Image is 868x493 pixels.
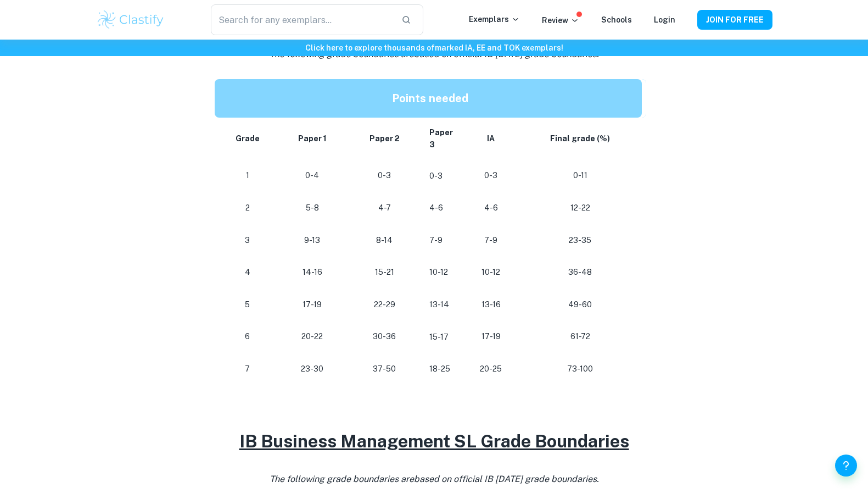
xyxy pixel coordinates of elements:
input: Search for any exemplars... [211,4,392,35]
button: Help and Feedback [835,455,857,477]
p: 22-29 [357,297,412,312]
p: 9-13 [285,233,340,248]
i: The following grade boundaries are [270,49,599,59]
button: JOIN FOR FREE [697,10,772,30]
p: 6 [228,329,267,344]
p: 12-22 [528,201,633,215]
p: 4 [228,265,267,280]
strong: Paper 3 [429,128,453,149]
p: 15-21 [357,265,412,280]
strong: Grade [236,134,260,143]
span: based on official IB [DATE] grade boundaries. [414,474,599,484]
p: 1 [228,168,267,183]
p: 13-16 [472,297,510,312]
h6: Click here to explore thousands of marked IA, EE and TOK exemplars ! [2,42,866,54]
p: 0-3 [357,168,412,183]
strong: Paper 2 [369,134,400,143]
td: 15-17 [421,320,463,353]
p: 7 [228,362,267,376]
p: Exemplars [469,13,520,25]
u: IB Business Management SL Grade Boundaries [239,431,629,451]
p: 73-100 [528,362,633,376]
p: 2 [228,201,267,215]
a: Schools [601,15,632,24]
p: 20-25 [472,362,510,376]
p: 17-19 [472,329,510,344]
td: 18-25 [421,353,463,385]
p: 30-36 [357,329,412,344]
strong: Final grade (%) [550,134,610,143]
p: 3 [228,233,267,248]
p: 0-11 [528,168,633,183]
p: 20-22 [285,329,340,344]
p: 37-50 [357,362,412,376]
a: Login [654,15,675,24]
p: 5 [228,297,267,312]
td: 4-6 [421,192,463,224]
p: 0-3 [472,168,510,183]
p: 17-19 [285,297,340,312]
img: Clastify logo [96,9,166,31]
td: 0-3 [421,159,463,192]
p: 49-60 [528,297,633,312]
td: 10-12 [421,256,463,289]
span: based on official IB [DATE] grade boundaries. [414,49,599,59]
p: 7-9 [472,233,510,248]
p: 14-16 [285,265,340,280]
p: 36-48 [528,265,633,280]
strong: IA [487,134,495,143]
p: 10-12 [472,265,510,280]
i: The following grade boundaries are [270,474,599,484]
p: 5-8 [285,201,340,215]
p: Review [542,14,579,26]
p: 4-7 [357,201,412,215]
strong: Paper 1 [298,134,327,143]
p: 4-6 [472,201,510,215]
p: 23-35 [528,233,633,248]
strong: Points needed [392,92,468,105]
p: 61-72 [528,329,633,344]
p: 0-4 [285,168,340,183]
p: 8-14 [357,233,412,248]
p: 23-30 [285,362,340,376]
td: 7-9 [421,224,463,257]
td: 13-14 [421,289,463,321]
